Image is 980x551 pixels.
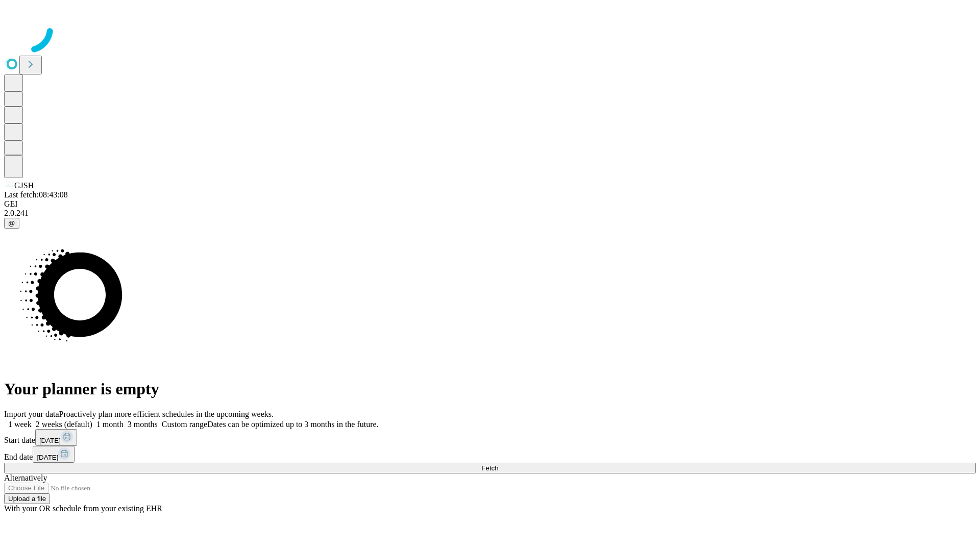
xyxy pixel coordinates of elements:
[96,420,124,429] span: 1 month
[14,181,34,190] span: GJSH
[8,219,15,227] span: @
[128,420,158,429] span: 3 months
[4,199,976,209] div: GEI
[4,190,68,199] span: Last fetch: 08:43:08
[4,380,976,398] h1: Your planner is empty
[8,420,32,429] span: 1 week
[481,464,498,472] span: Fetch
[59,410,274,418] span: Proactively plan more efficient schedules in the upcoming weeks.
[4,209,976,218] div: 2.0.241
[4,429,976,446] div: Start date
[207,420,378,429] span: Dates can be optimized up to 3 months in the future.
[4,504,162,513] span: With your OR schedule from your existing EHR
[35,429,77,446] button: [DATE]
[4,410,59,418] span: Import your data
[4,493,50,504] button: Upload a file
[39,437,61,444] span: [DATE]
[36,420,92,429] span: 2 weeks (default)
[4,446,976,463] div: End date
[162,420,207,429] span: Custom range
[4,218,19,229] button: @
[33,446,75,463] button: [DATE]
[4,463,976,473] button: Fetch
[4,473,47,482] span: Alternatively
[37,454,58,461] span: [DATE]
